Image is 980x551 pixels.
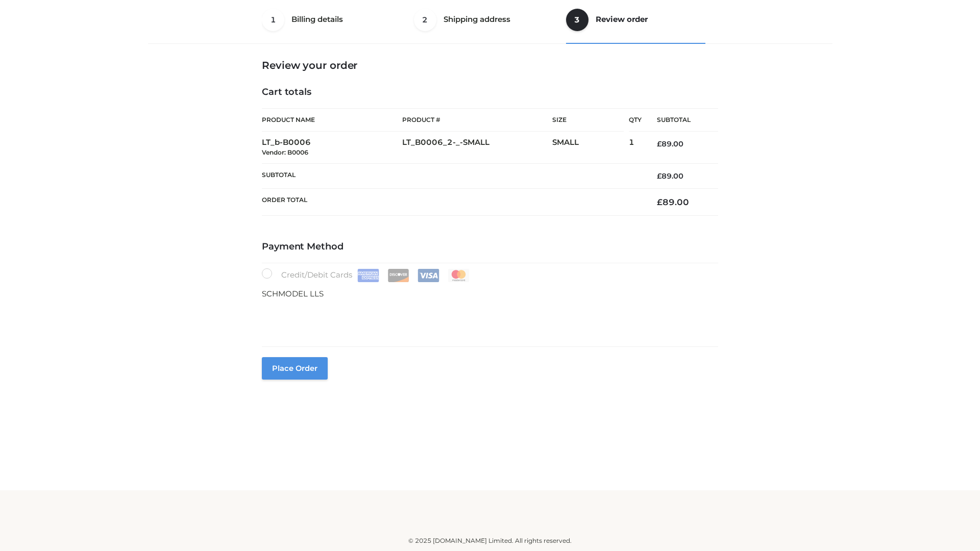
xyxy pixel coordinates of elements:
[262,132,402,164] td: LT_b-B0006
[260,298,716,335] iframe: Secure payment input frame
[657,171,661,181] span: £
[262,108,402,132] th: Product Name
[387,269,409,282] img: Discover
[629,132,642,164] td: 1
[262,59,718,71] h3: Review your order
[402,132,552,164] td: LT_B0006_2-_-SMALL
[448,269,470,282] img: Mastercard
[262,287,718,300] p: SCHMODEL LLS
[629,108,642,132] th: Qty
[657,197,663,207] span: £
[262,189,642,216] th: Order Total
[657,171,683,181] bdi: 89.00
[657,139,661,148] span: £
[402,108,552,132] th: Product #
[152,536,828,546] div: © 2025 [DOMAIN_NAME] Limited. All rights reserved.
[552,132,629,164] td: SMALL
[262,148,308,156] small: Vendor: B0006
[262,163,642,188] th: Subtotal
[357,269,379,282] img: Amex
[657,197,689,207] bdi: 89.00
[262,87,718,98] h4: Cart totals
[262,268,471,282] label: Credit/Debit Cards
[642,109,718,132] th: Subtotal
[552,109,624,132] th: Size
[262,241,718,253] h4: Payment Method
[657,139,683,148] bdi: 89.00
[262,357,328,380] button: Place order
[418,269,439,282] img: Visa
